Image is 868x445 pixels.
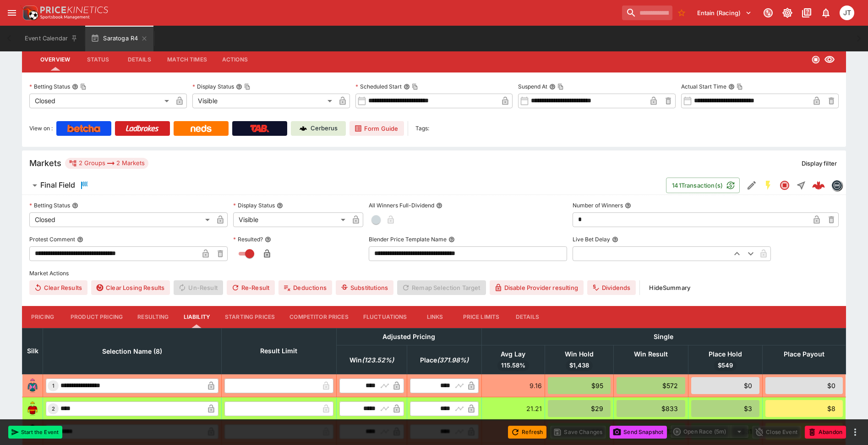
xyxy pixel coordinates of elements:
[840,6,854,20] div: Josh Tanner
[22,328,43,374] th: Silk
[29,83,70,90] p: Betting Status
[555,349,604,360] span: Win Hold
[191,125,211,132] img: Neds
[831,180,842,191] div: betmakers
[174,280,223,295] span: Un-Result
[29,280,87,295] button: Clear Results
[40,180,75,190] h6: Final Field
[617,377,685,394] div: $572
[311,124,338,133] p: Cerberus
[77,49,119,71] button: Status
[126,125,159,132] img: Ladbrokes
[40,6,108,13] img: PriceKinetics
[277,202,283,209] button: Display Status
[507,306,548,328] button: Details
[291,121,346,136] a: Cerberus
[412,83,418,90] button: Copy To Clipboard
[410,355,479,366] span: Place(371.98%)
[50,383,56,389] span: 1
[610,426,667,439] button: Send Snapshot
[548,377,611,394] div: $95
[80,83,87,90] button: Copy To Clipboard
[812,179,825,192] img: logo-cerberus--red.svg
[508,426,546,439] button: Refresh
[404,83,410,90] button: Scheduled StartCopy To Clipboard
[176,306,218,328] button: Liability
[798,5,815,21] button: Documentation
[29,212,213,227] div: Closed
[779,5,796,21] button: Toggle light/dark mode
[699,349,752,360] span: Place Hold
[233,235,263,243] p: Resulted?
[349,121,404,136] a: Form Guide
[29,235,75,243] p: Protest Comment
[69,158,145,169] div: 2 Groups 2 Markets
[4,5,20,21] button: open drawer
[63,306,130,328] button: Product Pricing
[837,3,857,23] button: Josh Tanner
[765,400,843,417] div: $8
[624,349,678,360] span: Win Result
[796,156,842,171] button: Display filter
[33,49,77,71] button: Overview
[549,83,556,90] button: Suspend AtCopy To Clipboard
[244,83,251,90] button: Copy To Clipboard
[573,201,623,209] p: Number of Winners
[85,26,153,51] button: Saratoga R4
[282,306,356,328] button: Competitor Prices
[218,306,282,328] button: Starting Prices
[25,401,40,416] img: runner 2
[587,280,636,295] button: Dividends
[22,306,63,328] button: Pricing
[809,176,828,195] a: ab7ab177-e7ed-4c4c-a5df-566236e5c941
[491,349,535,360] span: Avg Lay
[681,83,726,90] p: Actual Start Time
[737,83,743,90] button: Copy To Clipboard
[779,180,790,191] svg: Closed
[336,280,393,295] button: Substitutions
[490,280,584,295] button: Disable Provider resulting
[448,236,455,243] button: Blender Price Template Name
[548,400,611,417] div: $29
[222,328,337,374] th: Result Limit
[811,55,820,64] svg: Closed
[818,5,834,21] button: Notifications
[72,202,78,209] button: Betting Status
[29,121,53,136] label: View on :
[25,378,40,393] img: runner 1
[776,177,793,194] button: Closed
[456,306,507,328] button: Price Limits
[765,377,843,394] div: $0
[415,121,429,136] label: Tags:
[336,328,481,345] th: Adjusted Pricing
[369,235,447,243] p: Blender Price Template Name
[481,328,846,345] th: Single
[29,158,61,168] h5: Markets
[850,427,861,438] button: more
[793,177,809,194] button: Straight
[666,178,740,193] button: 141Transaction(s)
[644,280,696,295] button: HideSummary
[612,236,618,243] button: Live Bet Delay
[497,361,529,370] span: 115.58%
[233,212,349,227] div: Visible
[728,83,735,90] button: Actual Start TimeCopy To Clipboard
[236,83,242,90] button: Display StatusCopy To Clipboard
[250,125,269,132] img: TabNZ
[625,202,631,209] button: Number of Winners
[265,236,271,243] button: Resulted?
[227,280,275,295] button: Re-Result
[362,355,394,366] em: ( 123.52 %)
[760,177,776,194] button: SGM Enabled
[77,236,83,243] button: Protest Comment
[160,49,214,71] button: Match Times
[774,349,835,360] span: Place Payout
[714,361,737,370] span: $549
[617,400,685,417] div: $833
[50,406,57,412] span: 2
[622,6,672,20] input: search
[40,15,90,19] img: Sportsbook Management
[192,94,335,108] div: Visible
[233,201,275,209] p: Display Status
